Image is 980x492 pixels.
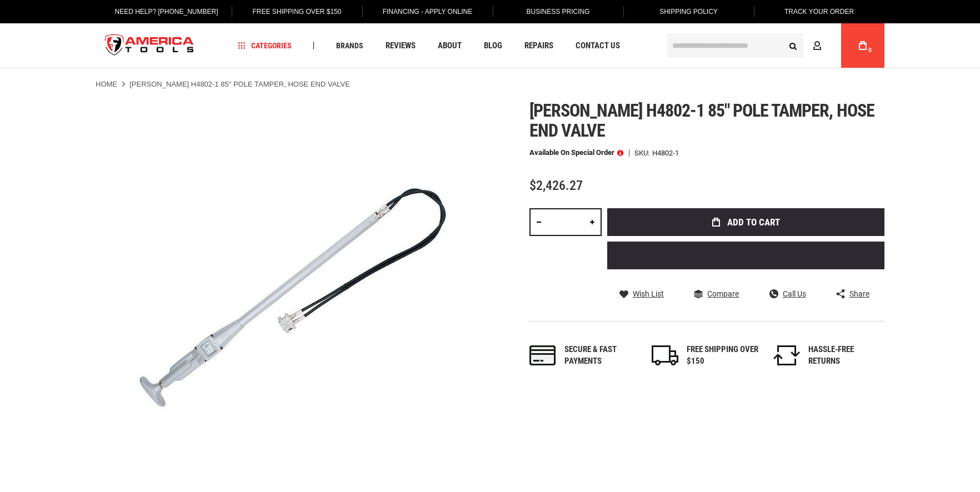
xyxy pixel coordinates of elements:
[529,345,556,365] img: payments
[331,38,368,53] a: Brands
[783,290,806,298] span: Call Us
[652,345,678,365] img: shipping
[438,42,462,50] span: About
[619,289,664,299] a: Wish List
[529,100,874,141] span: [PERSON_NAME] h4802-1 85" pole tamper, hose end valve
[607,208,884,236] button: Add to Cart
[694,289,739,299] a: Compare
[433,38,467,53] a: About
[381,38,421,53] a: Reviews
[868,47,872,53] span: 0
[524,42,553,50] span: Repairs
[479,38,507,53] a: Blog
[782,35,803,56] button: Search
[849,290,869,298] span: Share
[386,42,416,50] span: Reviews
[727,218,780,227] span: Add to Cart
[687,344,759,368] div: FREE SHIPPING OVER $150
[808,344,881,368] div: HASSLE-FREE RETURNS
[233,38,297,53] a: Categories
[652,149,679,157] div: H4802-1
[659,8,718,16] span: Shipping Policy
[633,290,664,298] span: Wish List
[852,23,873,68] a: 0
[96,25,203,67] a: store logo
[129,80,350,88] strong: [PERSON_NAME] H4802-1 85" POLE TAMPER, HOSE END VALVE
[336,42,363,49] span: Brands
[576,42,620,50] span: Contact Us
[519,38,558,53] a: Repairs
[529,149,623,157] p: Available on Special Order
[484,42,502,50] span: Blog
[769,289,806,299] a: Call Us
[96,79,117,89] a: Home
[773,345,800,365] img: returns
[707,290,739,298] span: Compare
[238,42,292,49] span: Categories
[571,38,625,53] a: Contact Us
[96,25,203,67] img: America Tools
[529,178,583,193] span: $2,426.27
[634,149,652,157] strong: SKU
[564,344,637,368] div: Secure & fast payments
